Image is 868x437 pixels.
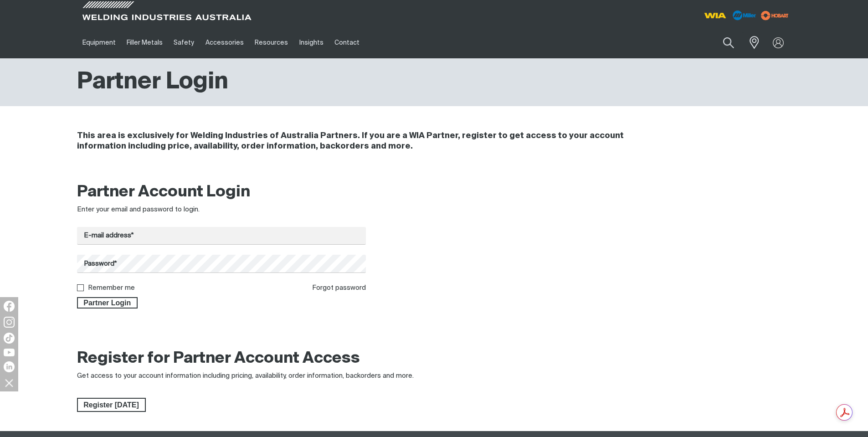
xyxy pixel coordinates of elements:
[77,27,613,58] nav: Main
[329,27,365,58] a: Contact
[4,361,15,372] img: LinkedIn
[77,398,146,412] a: Register Today
[249,27,293,58] a: Resources
[312,284,366,291] a: Forgot password
[77,182,366,202] h2: Partner Account Login
[121,27,168,58] a: Filler Metals
[1,375,17,391] img: hide socials
[78,398,145,412] span: Register [DATE]
[78,297,137,309] span: Partner Login
[88,284,135,291] label: Remember me
[701,32,744,53] input: Product name or item number...
[77,297,138,309] button: Partner Login
[4,333,15,344] img: TikTok
[713,32,744,53] button: Search products
[77,372,414,379] span: Get access to your account information including pricing, availability, order information, backor...
[77,131,670,152] h4: This area is exclusively for Welding Industries of Australia Partners. If you are a WIA Partner, ...
[77,67,228,97] h1: Partner Login
[77,205,366,215] div: Enter your email and password to login.
[77,27,121,58] a: Equipment
[168,27,200,58] a: Safety
[4,317,15,328] img: Instagram
[77,349,360,369] h2: Register for Partner Account Access
[293,27,329,58] a: Insights
[758,9,791,22] img: miller
[4,349,15,356] img: YouTube
[200,27,249,58] a: Accessories
[4,301,15,312] img: Facebook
